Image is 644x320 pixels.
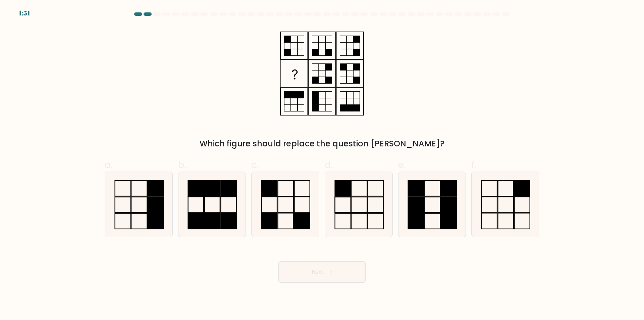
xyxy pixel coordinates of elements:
span: b. [178,158,186,171]
button: Next [278,261,366,283]
span: d. [325,158,333,171]
span: c. [251,158,259,171]
span: e. [398,158,406,171]
div: Which figure should replace the question [PERSON_NAME]? [109,138,535,150]
span: a. [105,158,113,171]
span: f. [471,158,476,171]
div: 1:51 [19,8,30,18]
